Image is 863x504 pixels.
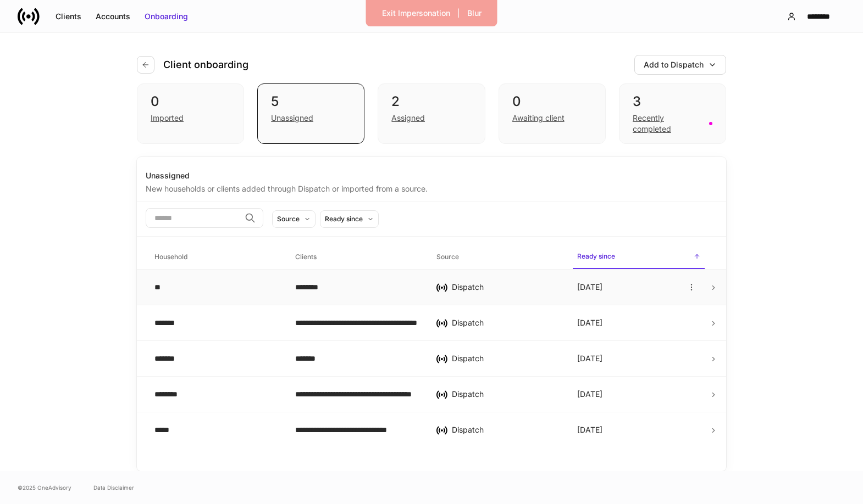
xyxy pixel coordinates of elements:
[154,251,187,262] h6: Household
[436,251,459,262] h6: Source
[146,181,717,194] div: New households or clients added through Dispatch or imported from a source.
[577,353,602,364] p: [DATE]
[467,8,482,19] div: Blur
[452,424,560,435] div: Dispatch
[163,58,248,71] h4: Client onboarding
[577,424,602,435] p: [DATE]
[633,93,712,110] div: 3
[577,389,602,400] p: [DATE]
[137,8,195,25] button: Onboarding
[18,483,71,492] span: © 2025 OneAdvisory
[96,11,130,22] div: Accounts
[577,251,615,261] h6: Ready since
[452,389,560,400] div: Dispatch
[577,282,602,293] p: [DATE]
[378,83,485,144] div: 2Assigned
[151,113,184,124] div: Imported
[391,93,471,110] div: 2
[291,246,423,268] span: Clients
[145,11,188,22] div: Onboarding
[577,317,602,328] p: [DATE]
[633,113,702,135] div: Recently completed
[320,210,379,228] button: Ready since
[452,353,560,364] div: Dispatch
[88,8,137,25] button: Accounts
[325,214,363,224] div: Ready since
[634,55,726,75] button: Add to Dispatch
[271,113,313,124] div: Unassigned
[257,83,364,144] div: 5Unassigned
[619,83,726,144] div: 3Recently completed
[93,483,134,492] a: Data Disclaimer
[277,214,300,224] div: Source
[391,113,425,124] div: Assigned
[150,246,282,268] span: Household
[48,8,88,25] button: Clients
[146,170,717,181] div: Unassigned
[452,317,560,328] div: Dispatch
[151,93,230,110] div: 0
[512,93,592,110] div: 0
[460,4,489,22] button: Blur
[272,210,316,228] button: Source
[644,59,704,70] div: Add to Dispatch
[375,4,457,22] button: Exit Impersonation
[432,246,564,268] span: Source
[137,83,244,144] div: 0Imported
[295,251,317,262] h6: Clients
[499,83,606,144] div: 0Awaiting client
[452,282,560,293] div: Dispatch
[512,113,565,124] div: Awaiting client
[573,245,705,269] span: Ready since
[382,8,450,19] div: Exit Impersonation
[56,11,81,22] div: Clients
[271,93,351,110] div: 5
